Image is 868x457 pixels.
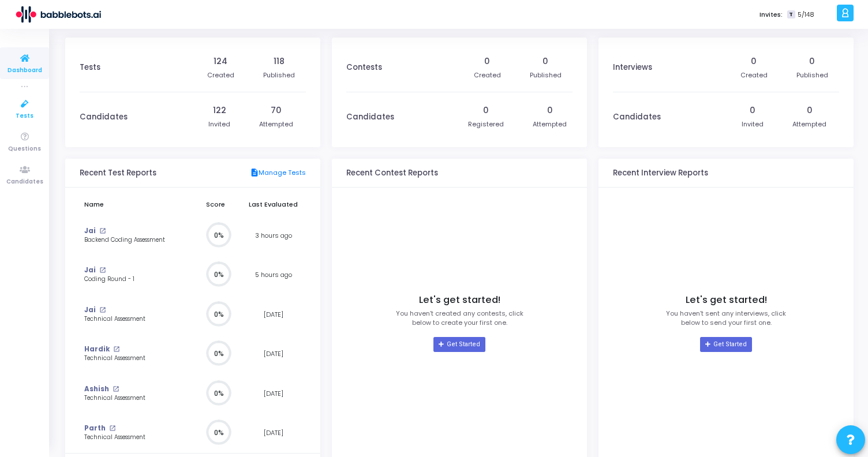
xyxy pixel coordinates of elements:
span: Tests [16,111,33,121]
mat-icon: open_in_new [99,267,106,274]
div: 0 [751,55,757,68]
td: 3 hours ago [241,216,306,256]
div: Attempted [792,119,826,129]
div: Invited [208,119,230,129]
p: You haven’t sent any interviews, click below to send your first one. [666,309,786,328]
div: Technical Assessment [84,394,174,403]
span: Dashboard [8,66,42,76]
span: 5/148 [798,10,814,20]
div: 0 [807,104,813,117]
p: You haven’t created any contests, click below to create your first one. [396,309,523,328]
div: Backend Coding Assessment [84,236,174,245]
span: Questions [8,144,41,154]
div: Invited [742,119,764,129]
h4: Let's get started! [419,294,500,306]
div: Registered [468,119,504,129]
div: Created [207,70,234,80]
th: Last Evaluated [241,193,306,216]
mat-icon: description [250,168,259,178]
a: Hardik [84,344,110,354]
div: Coding Round - 1 [84,275,174,284]
td: 5 hours ago [241,255,306,295]
div: 124 [214,55,227,68]
div: 122 [213,104,226,117]
img: logo [14,3,101,26]
div: Created [740,70,768,80]
a: Get Started [700,337,751,352]
div: Published [530,70,562,80]
th: Name [80,193,190,216]
h3: Candidates [80,113,128,122]
div: Technical Assessment [84,315,174,324]
a: Ashish [84,384,109,394]
h4: Let's get started! [686,294,767,306]
div: Attempted [259,119,293,129]
div: Attempted [533,119,567,129]
div: 0 [542,55,548,68]
td: [DATE] [241,295,306,335]
h3: Candidates [346,113,394,122]
a: Get Started [433,337,485,352]
a: Parth [84,424,106,433]
th: Score [190,193,241,216]
td: [DATE] [241,374,306,414]
h3: Candidates [613,113,661,122]
div: Published [263,70,295,80]
td: [DATE] [241,334,306,374]
td: [DATE] [241,413,306,453]
h3: Tests [80,63,100,72]
a: Jai [84,226,96,236]
div: 0 [483,104,489,117]
a: Manage Tests [250,168,306,178]
div: 70 [271,104,282,117]
h3: Recent Contest Reports [346,168,438,178]
div: 0 [484,55,490,68]
label: Invites: [759,10,783,20]
span: T [787,10,795,19]
mat-icon: open_in_new [113,386,119,392]
h3: Interviews [613,63,652,72]
div: Technical Assessment [84,433,174,442]
div: Published [796,70,828,80]
h3: Recent Test Reports [80,168,156,178]
a: Jai [84,265,96,275]
div: Created [474,70,501,80]
span: Candidates [6,177,43,187]
a: Jai [84,305,96,315]
mat-icon: open_in_new [99,307,106,313]
div: 118 [274,55,285,68]
mat-icon: open_in_new [113,346,119,353]
mat-icon: open_in_new [109,425,115,432]
div: 0 [809,55,815,68]
div: Technical Assessment [84,354,174,363]
h3: Contests [346,63,382,72]
mat-icon: open_in_new [99,228,106,234]
div: 0 [750,104,755,117]
h3: Recent Interview Reports [613,168,708,178]
div: 0 [547,104,553,117]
